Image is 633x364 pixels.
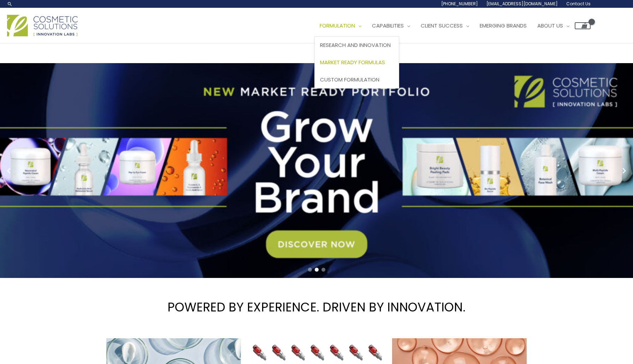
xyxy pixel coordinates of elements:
span: Go to slide 2 [315,268,319,272]
a: View Shopping Cart, empty [575,22,591,29]
span: About Us [537,22,563,29]
a: Custom Formulation [315,71,399,88]
span: Capabilities [372,22,404,29]
button: Previous slide [4,165,14,176]
a: Search icon link [7,1,13,7]
span: Go to slide 1 [308,268,312,272]
a: Research and Innovation [315,37,399,54]
a: Market Ready Formulas [315,54,399,71]
a: Client Success [415,15,474,36]
span: Formulation [320,22,355,29]
span: Market Ready Formulas [320,59,385,66]
span: Emerging Brands [480,22,527,29]
span: [EMAIL_ADDRESS][DOMAIN_NAME] [486,1,558,7]
span: Client Success [421,22,463,29]
span: Go to slide 3 [321,268,325,272]
button: Next slide [619,165,629,176]
a: Capabilities [367,15,415,36]
img: Cosmetic Solutions Logo [7,15,78,36]
span: [PHONE_NUMBER] [441,1,478,7]
a: Emerging Brands [474,15,532,36]
span: Research and Innovation [320,41,391,49]
nav: Site Navigation [309,15,591,36]
a: About Us [532,15,575,36]
a: Formulation [314,15,367,36]
span: Custom Formulation [320,76,379,83]
span: Contact Us [566,1,591,7]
